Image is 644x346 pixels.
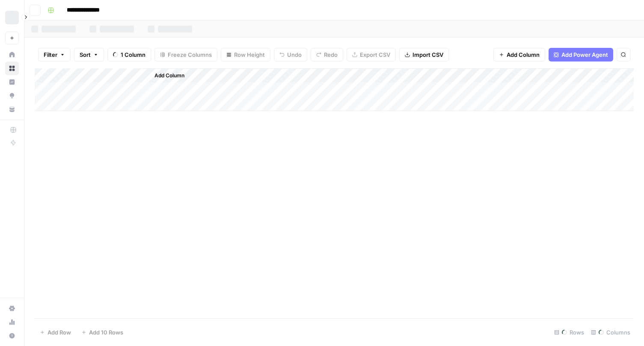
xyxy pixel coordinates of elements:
button: Undo [274,48,307,62]
div: Rows [551,325,588,339]
span: Undo [287,50,302,59]
button: Redo [311,48,343,62]
span: Add Column [154,72,184,79]
a: Opportunities [5,89,19,103]
button: Add Column [143,70,188,81]
span: Add Column [507,50,540,59]
span: Sort [80,50,91,59]
a: Insights [5,75,19,89]
button: Add Column [493,48,545,62]
span: Export CSV [360,50,390,59]
a: Settings [5,302,19,315]
span: Add 10 Rows [89,328,123,337]
div: Columns [588,325,634,339]
button: 1 Column [107,48,151,62]
button: Filter [38,48,71,62]
span: Add Power Agent [561,50,608,59]
span: Redo [324,50,338,59]
button: Help + Support [5,329,19,343]
button: Add Row [35,325,76,339]
span: Add Row [47,328,71,337]
span: Filter [44,50,57,59]
a: Home [5,48,19,62]
button: Sort [74,48,104,62]
button: Import CSV [399,48,449,62]
button: Add 10 Rows [76,325,128,339]
span: Row Height [234,50,265,59]
button: Add Power Agent [549,48,613,62]
button: Freeze Columns [154,48,217,62]
a: Usage [5,315,19,329]
span: Freeze Columns [168,50,212,59]
a: Browse [5,62,19,75]
a: Your Data [5,103,19,116]
span: Import CSV [413,50,443,59]
button: Row Height [221,48,270,62]
span: 1 Column [121,50,145,59]
button: Export CSV [347,48,396,62]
